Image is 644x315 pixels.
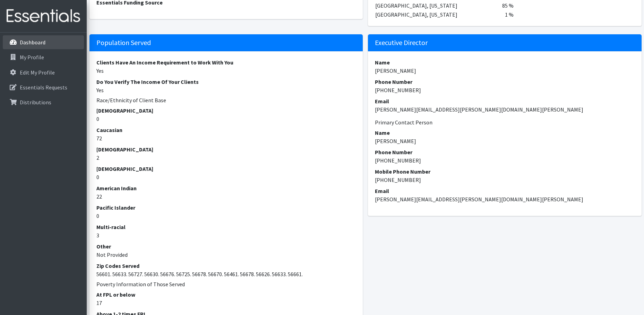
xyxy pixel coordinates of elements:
[96,126,356,134] dt: Caucasian
[96,165,356,173] dt: [DEMOGRAPHIC_DATA]
[96,58,356,67] dt: Clients Have An Income Requirement to Work With You
[96,231,356,239] dd: 3
[96,145,356,154] dt: [DEMOGRAPHIC_DATA]
[20,39,45,46] p: Dashboard
[89,34,363,51] h5: Population Served
[96,251,128,258] span: translation missing: en.not_provided
[375,129,635,137] dt: Name
[375,67,635,75] dd: [PERSON_NAME]
[375,58,635,67] dt: Name
[96,134,356,142] dd: 72
[375,10,458,19] td: [GEOGRAPHIC_DATA], [US_STATE]
[96,78,356,86] dt: Do You Verify The Income Of Your Clients
[20,69,55,76] p: Edit My Profile
[375,86,635,94] dd: [PHONE_NUMBER]
[96,173,356,181] dd: 0
[375,137,635,145] dd: [PERSON_NAME]
[96,203,356,212] dt: Pacific Islander
[96,223,356,231] dt: Multi-racial
[375,187,635,195] dt: Email
[3,65,84,79] a: Edit My Profile
[375,105,635,114] dd: [PERSON_NAME][EMAIL_ADDRESS][PERSON_NAME][DOMAIN_NAME][PERSON_NAME]
[375,119,635,126] h6: Primary Contact Person
[96,115,356,123] dd: 0
[96,270,356,278] dd: 56601. 56633. 56727. 56630. 56676. 56725. 56678. 56670. 56461. 56678. 56626. 56633. 56661.
[368,34,642,51] h5: Executive Director
[3,95,84,109] a: Distributions
[3,80,84,94] a: Essentials Requests
[96,212,356,220] dd: 0
[375,176,635,184] dd: [PHONE_NUMBER]
[96,290,356,299] dt: At FPL or below
[20,99,51,106] p: Distributions
[375,195,635,203] dd: [PERSON_NAME][EMAIL_ADDRESS][PERSON_NAME][DOMAIN_NAME][PERSON_NAME]
[96,154,356,162] dd: 2
[375,167,635,176] dt: Mobile Phone Number
[3,5,84,28] img: HumanEssentials
[20,84,67,91] p: Essentials Requests
[375,1,458,10] td: [GEOGRAPHIC_DATA], [US_STATE]
[96,184,356,192] dt: American Indian
[458,10,514,19] td: 1 %
[96,262,356,270] dt: Zip Codes Served
[96,67,356,75] dd: Yes
[96,281,356,288] h6: Poverty Information of Those Served
[96,242,356,251] dt: Other
[375,78,635,86] dt: Phone Number
[96,86,356,94] dd: Yes
[20,54,44,61] p: My Profile
[96,106,356,115] dt: [DEMOGRAPHIC_DATA]
[3,50,84,64] a: My Profile
[3,35,84,49] a: Dashboard
[375,148,635,156] dt: Phone Number
[96,97,356,104] h6: Race/Ethnicity of Client Base
[96,299,356,307] dd: 17
[375,97,635,105] dt: Email
[375,156,635,165] dd: [PHONE_NUMBER]
[96,192,356,201] dd: 22
[458,1,514,10] td: 85 %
